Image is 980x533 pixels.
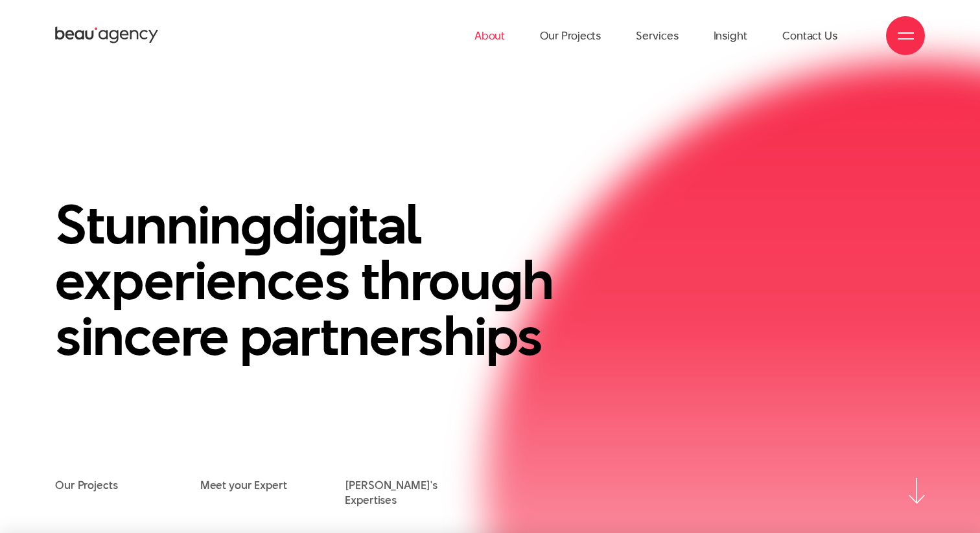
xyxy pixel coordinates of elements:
[345,478,490,507] a: [PERSON_NAME]'s Expertises
[200,478,287,492] a: Meet your Expert
[240,187,272,262] en: g
[55,197,629,363] h1: Stunnin di ital experiences throu h sincere partnerships
[491,242,522,318] en: g
[316,187,347,262] en: g
[55,478,118,492] a: Our Projects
